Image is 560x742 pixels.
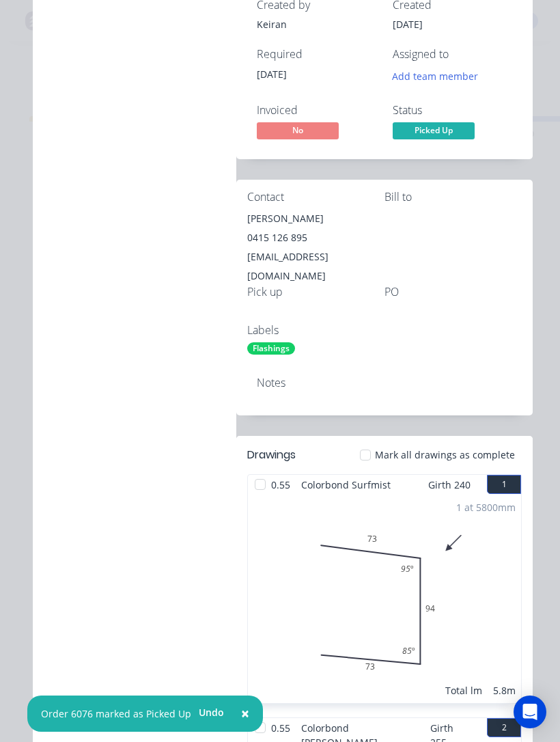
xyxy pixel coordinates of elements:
div: Keiran [257,17,376,31]
div: Total lm [445,683,482,698]
span: Girth 240 [428,475,471,495]
button: 1 [487,475,521,494]
div: Open Intercom Messenger [514,696,546,728]
div: Assigned to [393,48,512,61]
div: 1 at 5800mm [456,500,516,514]
div: [PERSON_NAME]0415 126 895[EMAIL_ADDRESS][DOMAIN_NAME] [247,209,384,286]
span: Picked Up [393,122,475,139]
div: Pick up [247,286,384,299]
span: Colorbond Surfmist [296,475,396,495]
button: Undo [191,702,232,723]
span: [DATE] [257,68,287,81]
span: 0.55 [266,475,296,495]
div: Invoiced [257,104,376,117]
button: Add team member [385,67,486,85]
div: Required [257,48,376,61]
button: Close [227,698,263,730]
span: × [241,704,249,723]
div: [EMAIL_ADDRESS][DOMAIN_NAME] [247,247,384,286]
div: PO [384,286,522,299]
span: No [257,122,339,139]
div: Bill to [384,191,522,204]
div: Labels [247,324,384,337]
button: Picked Up [393,122,475,143]
div: 5.8m [493,683,516,698]
div: 073947395º85º1 at 5800mmTotal lm5.8m [248,495,521,703]
span: [DATE] [393,18,423,31]
div: Status [393,104,512,117]
div: Order 6076 marked as Picked Up [41,706,191,721]
button: 2 [487,718,521,737]
span: Mark all drawings as complete [375,448,515,462]
div: Contact [247,191,384,204]
div: [PERSON_NAME] [247,209,384,228]
div: Drawings [247,447,296,463]
div: Notes [257,376,512,389]
div: Flashings [247,342,295,355]
div: 0415 126 895 [247,228,384,247]
button: Add team member [393,67,486,85]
